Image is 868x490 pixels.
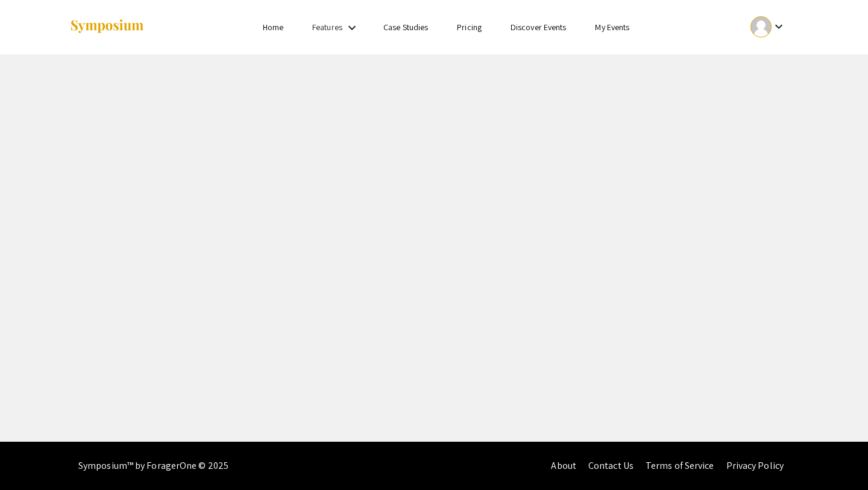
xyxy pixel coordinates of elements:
[772,19,786,34] mat-icon: Expand account dropdown
[511,22,567,33] a: Discover Events
[726,459,784,472] a: Privacy Policy
[595,22,629,33] a: My Events
[345,21,359,35] mat-icon: Expand Features list
[312,22,342,33] a: Features
[78,442,228,490] div: Symposium™ by ForagerOne © 2025
[69,19,145,35] img: Symposium by ForagerOne
[457,22,482,33] a: Pricing
[263,22,283,33] a: Home
[588,459,634,472] a: Contact Us
[383,22,428,33] a: Case Studies
[646,459,714,472] a: Terms of Service
[551,459,576,472] a: About
[738,13,799,40] button: Expand account dropdown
